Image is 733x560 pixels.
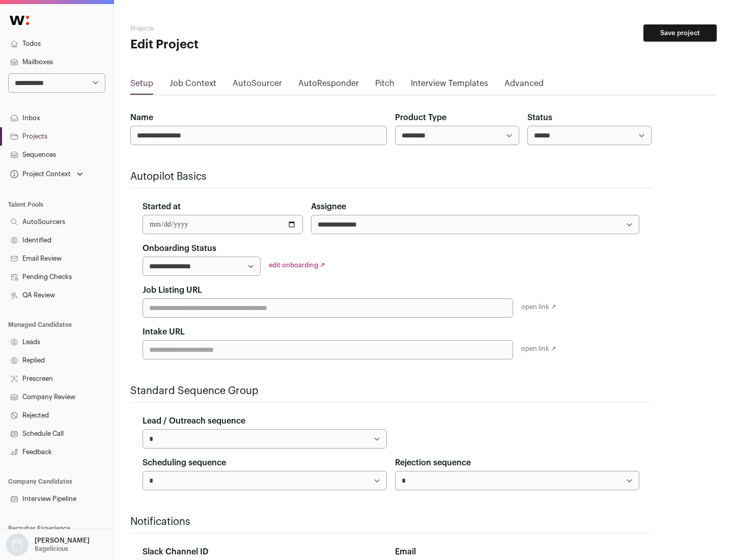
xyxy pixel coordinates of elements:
[35,537,90,545] p: [PERSON_NAME]
[395,546,639,558] div: Email
[143,326,185,338] label: Intake URL
[143,457,226,469] label: Scheduling sequence
[527,111,552,124] label: Status
[130,170,652,184] h2: Autopilot Basics
[504,77,544,94] a: Advanced
[170,77,216,94] a: Job Context
[130,37,326,53] h1: Edit Project
[143,546,208,558] label: Slack Channel ID
[130,77,153,94] a: Setup
[143,242,216,255] label: Onboarding Status
[411,77,488,94] a: Interview Templates
[311,201,346,213] label: Assignee
[130,515,652,529] h2: Notifications
[143,415,245,427] label: Lead / Outreach sequence
[35,545,68,553] p: Bagelicious
[143,201,181,213] label: Started at
[4,10,35,31] img: Wellfound
[375,77,394,94] a: Pitch
[8,167,85,181] button: Open dropdown
[130,384,652,398] h2: Standard Sequence Group
[298,77,359,94] a: AutoResponder
[269,262,325,268] a: edit onboarding ↗
[143,284,202,296] label: Job Listing URL
[4,534,92,556] button: Open dropdown
[6,534,29,556] img: nopic.png
[8,170,71,178] div: Project Context
[395,457,471,469] label: Rejection sequence
[233,77,282,94] a: AutoSourcer
[395,111,446,124] label: Product Type
[130,24,326,33] h2: Projects
[130,111,153,124] label: Name
[643,24,717,42] button: Save project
